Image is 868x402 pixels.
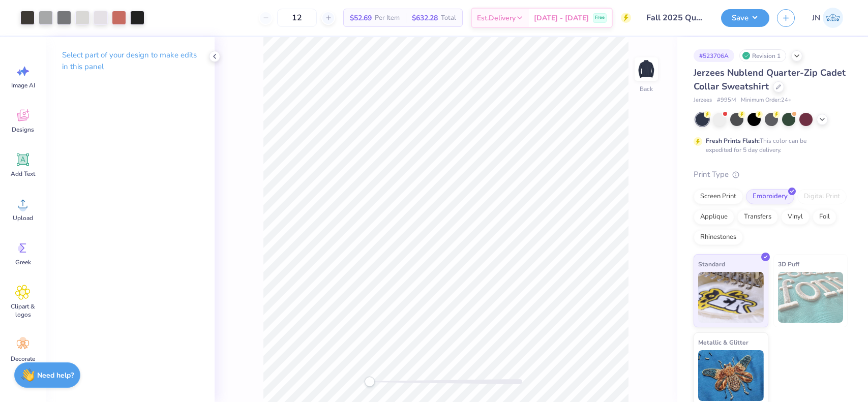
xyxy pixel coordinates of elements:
img: 3D Puff [778,272,844,323]
div: Print Type [694,169,848,180]
span: Total [441,13,456,23]
span: Greek [15,258,31,266]
strong: Fresh Prints Flash: [706,137,760,145]
div: Revision 1 [739,49,786,62]
span: [DATE] - [DATE] [534,13,589,23]
div: Digital Print [797,189,847,204]
span: $52.69 [350,13,372,23]
p: Select part of your design to make edits in this panel [62,49,198,73]
img: Metallic & Glitter [698,350,764,401]
span: # 995M [717,96,736,105]
strong: Need help? [37,370,74,380]
div: Accessibility label [365,377,375,387]
div: Transfers [737,209,778,225]
span: Minimum Order: 24 + [741,96,792,105]
input: – – [277,9,317,27]
div: Screen Print [694,189,743,204]
span: JN [812,12,820,24]
span: Standard [698,259,725,269]
span: Jerzees Nublend Quarter-Zip Cadet Collar Sweatshirt [694,67,846,92]
span: Add Text [11,170,35,178]
span: Upload [13,214,33,222]
div: Rhinestones [694,230,743,245]
div: This color can be expedited for 5 day delivery. [706,136,831,154]
span: Free [595,14,605,21]
span: Image AI [11,81,35,89]
div: Applique [694,209,734,225]
div: # 523706A [694,49,734,62]
img: Standard [698,272,764,323]
span: Decorate [11,355,35,363]
div: Vinyl [781,209,810,225]
img: Jacky Noya [823,8,843,28]
a: JN [807,8,848,28]
img: Back [636,59,656,79]
span: Clipart & logos [6,302,40,319]
span: 3D Puff [778,259,799,269]
span: Metallic & Glitter [698,337,749,348]
input: Untitled Design [639,8,713,28]
span: Jerzees [694,96,712,105]
div: Foil [813,209,836,225]
div: Embroidery [746,189,794,204]
span: Per Item [375,13,400,23]
span: Designs [12,126,34,134]
div: Back [640,84,653,94]
button: Save [721,9,769,27]
span: Est. Delivery [477,13,516,23]
span: $632.28 [412,13,438,23]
